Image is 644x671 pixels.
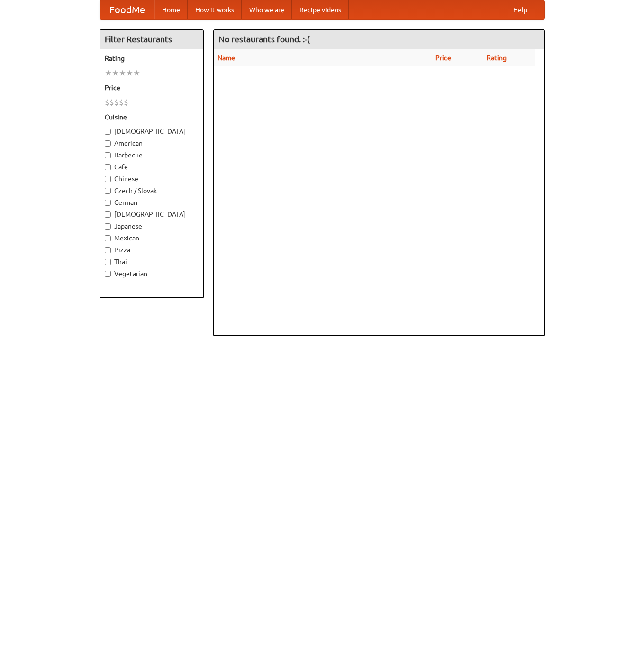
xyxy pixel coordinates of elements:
[105,269,199,278] label: Vegetarian
[105,245,199,255] label: Pizza
[435,54,451,62] a: Price
[105,112,199,122] h5: Cuisine
[105,210,199,219] label: [DEMOGRAPHIC_DATA]
[114,97,119,108] li: $
[292,0,349,19] a: Recipe videos
[105,129,111,135] input: [DEMOGRAPHIC_DATA]
[105,176,111,182] input: Chinese
[112,68,119,78] li: ★
[119,68,126,78] li: ★
[105,54,199,63] h5: Rating
[105,188,111,194] input: Czech / Slovak
[218,54,235,62] a: Name
[109,97,114,108] li: $
[133,68,140,78] li: ★
[105,174,199,184] label: Chinese
[105,162,199,172] label: Cafe
[100,0,154,19] a: FoodMe
[105,233,199,243] label: Mexican
[487,54,507,62] a: Rating
[100,30,203,49] h4: Filter Restaurants
[105,150,199,160] label: Barbecue
[506,0,535,19] a: Help
[105,247,111,253] input: Pizza
[242,0,292,19] a: Who we are
[105,235,111,241] input: Mexican
[105,257,199,267] label: Thai
[105,186,199,195] label: Czech / Slovak
[218,35,310,44] ng-pluralize: No restaurants found. :-(
[105,138,199,148] label: American
[105,259,111,265] input: Thai
[124,97,128,108] li: $
[105,200,111,206] input: German
[105,68,112,78] li: ★
[126,68,133,78] li: ★
[105,198,199,207] label: German
[105,211,111,218] input: [DEMOGRAPHIC_DATA]
[105,221,199,231] label: Japanese
[154,0,188,19] a: Home
[119,97,124,108] li: $
[105,271,111,277] input: Vegetarian
[105,152,111,158] input: Barbecue
[105,83,199,92] h5: Price
[105,223,111,230] input: Japanese
[105,164,111,170] input: Cafe
[188,0,242,19] a: How it works
[105,140,111,147] input: American
[105,97,109,108] li: $
[105,127,199,136] label: [DEMOGRAPHIC_DATA]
